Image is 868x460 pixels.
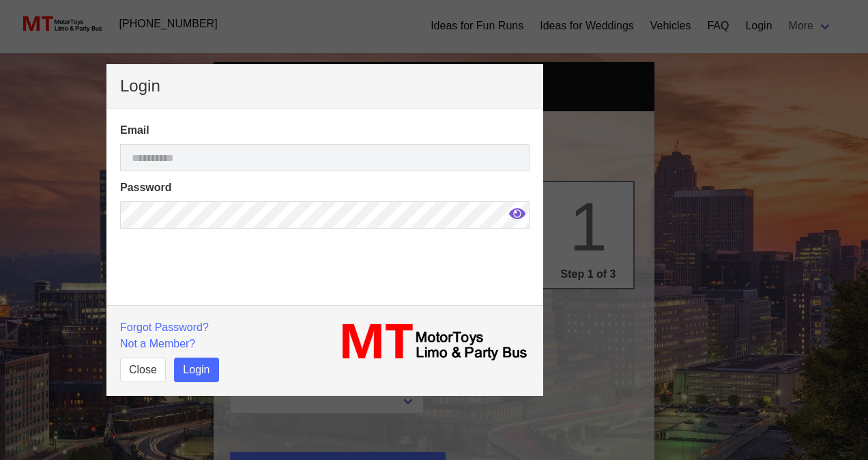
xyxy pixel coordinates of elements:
p: Login [120,78,530,94]
img: MT_logo_name.png [333,319,530,364]
label: Password [120,179,530,196]
label: Email [120,122,530,139]
button: Close [120,358,166,382]
a: Not a Member? [120,338,195,349]
button: Login [174,358,218,382]
a: Forgot Password? [120,321,209,333]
